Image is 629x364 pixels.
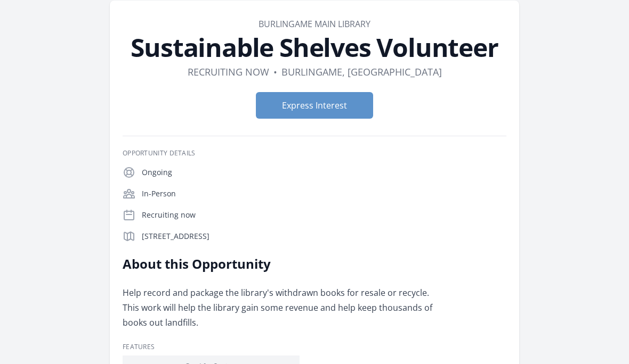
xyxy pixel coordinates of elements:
dd: Recruiting now [188,64,269,79]
h2: About this Opportunity [123,255,434,272]
h3: Opportunity Details [123,149,506,158]
p: Ongoing [142,167,506,178]
a: Burlingame Main Library [259,18,370,30]
div: • [273,64,277,79]
p: In-Person [142,188,506,199]
p: [STREET_ADDRESS] [142,231,506,242]
h3: Features [123,343,506,351]
button: Express Interest [256,92,373,119]
p: Recruiting now [142,210,506,220]
h1: Sustainable Shelves Volunteer [123,35,506,60]
dd: Burlingame, [GEOGRAPHIC_DATA] [281,64,442,79]
p: Help record and package the library's withdrawn books for resale or recycle. This work will help ... [123,285,434,330]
